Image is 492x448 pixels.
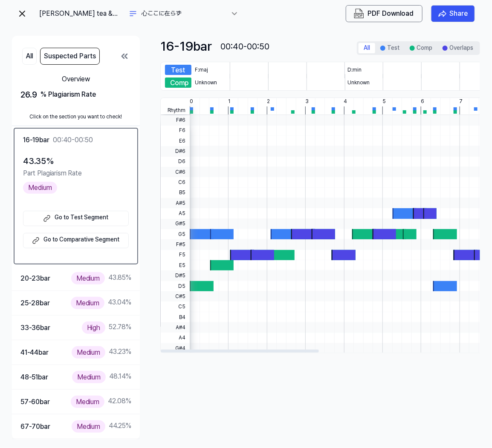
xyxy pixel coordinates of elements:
[17,9,27,19] img: exit
[375,43,405,53] button: Test
[195,79,217,86] div: Unknown
[431,5,475,22] button: Share
[161,115,190,125] span: F#6
[72,371,106,383] div: Medium
[71,272,131,284] div: 43.85 %
[161,291,190,302] span: C#5
[71,396,104,408] div: Medium
[12,68,140,108] button: Overview26.9 % Plagiarism Rate
[161,229,190,239] span: G5
[41,89,96,100] div: % Plagiarism Rate
[161,260,190,270] span: E5
[165,78,191,88] div: Comp
[405,43,437,53] button: Comp
[161,239,190,250] span: F#5
[22,48,37,65] button: All
[190,98,193,106] div: 0
[228,98,230,106] div: 1
[20,421,50,432] div: 67-70 bar
[42,213,52,224] img: external link
[161,333,190,343] span: A4
[72,420,131,433] div: 44.25 %
[421,98,424,106] div: 6
[72,371,131,383] div: 48.14 %
[161,281,190,291] span: D5
[195,66,208,74] div: F:maj
[23,168,129,179] div: Part Plagiarism Rate
[368,8,414,19] div: PDF Download
[40,48,100,65] button: Suspected Parts
[161,302,190,312] span: C5
[23,154,129,168] div: 43.35 %
[161,157,190,167] span: D6
[382,98,386,106] div: 5
[347,79,370,86] div: Unknown
[82,322,131,334] div: 52.78 %
[438,9,447,18] img: share
[305,98,309,106] div: 3
[71,272,105,284] div: Medium
[161,136,190,146] span: E6
[161,208,190,218] span: A5
[354,9,364,19] img: PDF Download
[20,347,49,358] div: 41-44 bar
[72,346,131,359] div: 43.23 %
[39,9,124,19] div: [PERSON_NAME] tea & Honey ft. [PERSON_NAME] • Lyrics •
[82,322,105,334] div: High
[23,233,129,248] a: Go to Comparative Segment
[161,312,190,322] span: B4
[161,188,190,198] span: B5
[161,126,190,136] span: F6
[161,167,190,177] span: C#6
[344,98,347,106] div: 4
[161,219,190,229] span: G#5
[20,298,50,309] div: 25-28 bar
[12,108,140,126] div: Click on the section you want to check!
[20,322,50,333] div: 33-36 bar
[71,297,131,309] div: 43.04 %
[72,346,105,359] div: Medium
[23,135,49,146] div: 16-19 bar
[20,74,131,84] div: Overview
[165,65,191,75] div: Test
[161,106,190,115] span: Rhythm
[437,43,478,53] button: Overlaps
[161,322,190,333] span: A#4
[460,98,463,106] div: 7
[72,420,105,433] div: Medium
[347,66,362,74] div: D:min
[20,396,50,408] div: 57-60 bar
[23,182,57,194] div: Medium
[20,273,50,284] div: 20-23 bar
[71,297,104,309] div: Medium
[53,135,93,145] div: 00:40-00:50
[267,98,270,106] div: 2
[161,343,190,353] span: G#4
[161,198,190,208] span: A#5
[71,396,131,408] div: 42.08 %
[23,211,129,226] a: Go to Test Segment
[142,9,227,18] div: 心ここに在らず
[128,9,138,19] img: another title
[161,177,190,187] span: C6
[160,37,212,55] div: 16-19 bar
[161,146,190,156] span: D#6
[359,43,375,53] button: All
[161,250,190,260] span: F5
[220,40,269,53] div: 00:40-00:50
[352,9,415,19] button: PDF Download
[20,372,48,383] div: 48-51 bar
[161,270,190,281] span: D#5
[31,235,41,246] img: external link
[449,8,468,19] div: Share
[20,88,131,101] div: 26.9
